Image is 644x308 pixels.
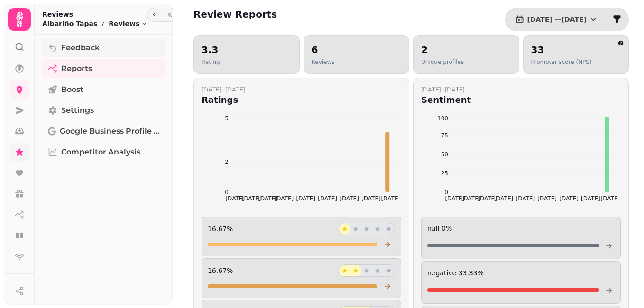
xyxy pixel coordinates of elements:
a: Feedback [42,38,165,57]
button: star [361,223,372,235]
tspan: [DATE] [581,195,600,202]
h2: 2 [421,43,464,56]
p: Promoter score (NPS) [531,58,592,66]
button: [DATE] —[DATE] [507,10,606,29]
button: star [372,265,383,276]
tspan: [DATE] [258,195,277,202]
p: Rating [202,58,220,66]
tspan: [DATE] [381,195,401,202]
button: star [361,265,372,276]
tspan: [DATE] [478,195,497,202]
span: 16.67 % [208,224,233,234]
button: star [383,265,395,276]
h2: Reviews [42,9,147,19]
tspan: 0 [444,189,448,196]
p: Unique profiles [421,58,464,66]
tspan: [DATE] [318,195,337,202]
tspan: [DATE] [296,195,316,202]
tspan: [DATE] [559,195,579,202]
span: negative 33.33 % [427,269,484,277]
tspan: 0 [225,189,229,196]
tspan: 2 [225,159,229,165]
tspan: 5 [225,115,229,122]
tspan: [DATE] [275,195,294,202]
span: Reports [61,63,92,74]
tspan: 25 [441,170,448,177]
p: Albariño Tapas [42,19,97,28]
span: Feedback [61,42,100,54]
tspan: [DATE] [242,195,261,202]
a: Settings [42,101,165,120]
button: star [372,223,383,235]
a: go to [377,281,395,292]
tspan: 75 [441,132,448,139]
nav: breadcrumb [42,19,147,28]
tspan: [DATE] [537,195,557,202]
a: go to [377,239,395,250]
tspan: [DATE] [361,195,381,202]
span: Boost [61,84,83,95]
h2: Sentiment [421,93,471,107]
button: star [350,265,361,276]
h2: 33 [531,43,592,56]
button: star [383,223,395,235]
tspan: [DATE] [445,195,464,202]
p: Reviews [312,58,335,66]
tspan: [DATE] [516,195,535,202]
span: Google Business Profile (Beta) [60,126,159,137]
button: Filter options [607,10,626,29]
span: Settings [61,105,94,116]
p: [DATE] - [DATE] [421,86,471,93]
span: 16.67 % [208,266,233,275]
tspan: [DATE] [461,195,481,202]
h2: Review Reports [193,8,277,21]
span: [DATE] — [DATE] [527,16,587,23]
tspan: [DATE] [340,195,359,202]
h2: 3.3 [202,43,220,56]
h2: 6 [312,43,335,56]
span: Competitor Analysis [61,146,140,158]
tspan: [DATE] [494,195,514,202]
tspan: 100 [437,115,448,122]
span: null 0 % [427,225,452,232]
tspan: 50 [441,151,448,158]
nav: Tabs [35,35,173,304]
a: Google Business Profile (Beta) [42,122,165,141]
button: Reviews [109,19,147,28]
button: star [339,265,350,276]
h2: Ratings [202,93,245,107]
a: Competitor Analysis [42,143,165,162]
tspan: [DATE] [601,195,620,202]
p: [DATE] - [DATE] [202,86,245,93]
tspan: [DATE] [225,195,245,202]
a: Boost [42,80,165,99]
button: star [339,223,350,235]
a: Reports [42,59,165,78]
button: star [350,223,361,235]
